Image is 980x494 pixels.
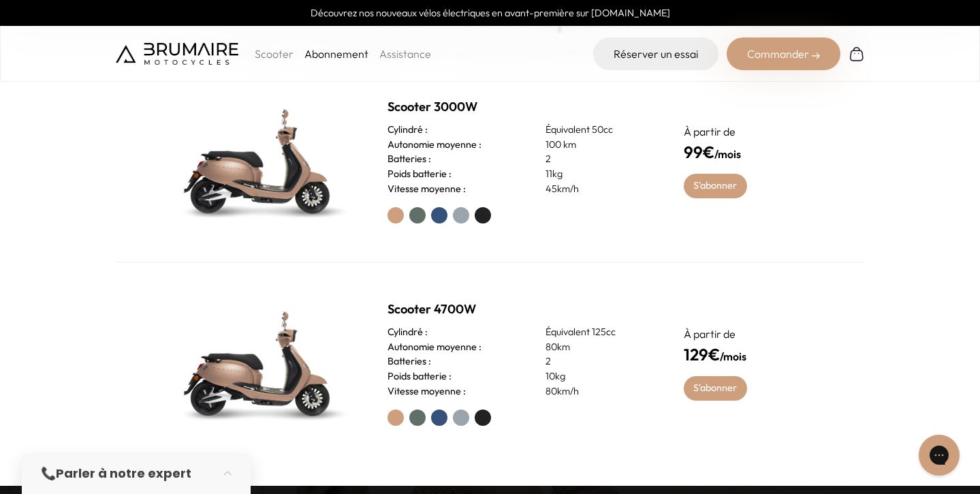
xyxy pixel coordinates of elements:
a: S'abonner [684,376,747,401]
a: Réserver un essai [593,37,718,70]
h2: Scooter 3000W [388,97,651,117]
img: Brumaire Motocycles [116,43,238,65]
p: 80km [546,340,651,355]
p: Équivalent 125cc [546,325,651,340]
h3: Autonomie moyenne : [388,138,481,153]
img: right-arrow-2.png [812,52,820,60]
a: Abonnement [304,47,368,61]
h3: Poids batterie : [388,167,452,182]
h2: Scooter 4700W [388,300,651,319]
h3: Batteries : [388,354,431,369]
p: 2 [546,152,651,167]
span: 99€ [684,142,714,162]
a: S'abonner [684,174,747,198]
p: Scooter [255,46,294,62]
h3: Vitesse moyenne : [388,384,466,399]
h3: Vitesse moyenne : [388,182,466,197]
h3: Poids batterie : [388,369,452,384]
h3: Cylindré : [388,325,428,340]
img: Panier [849,46,865,62]
p: 2 [546,354,651,369]
img: Scooter Brumaire vert [164,295,355,431]
p: 100 km [546,138,651,153]
h3: Cylindré : [388,123,428,138]
span: 129€ [684,344,720,365]
p: Équivalent 50cc [546,123,651,138]
p: À partir de [684,326,816,342]
p: 11kg [546,167,651,182]
a: Assistance [379,47,431,61]
div: Commander [727,37,840,70]
h4: /mois [684,140,816,164]
p: 80km/h [546,384,651,399]
h4: /mois [684,342,816,367]
p: 45km/h [546,182,651,197]
h3: Batteries : [388,152,431,167]
img: Scooter Brumaire vert [164,93,355,229]
p: À partir de [684,123,816,140]
p: 10kg [546,369,651,384]
h3: Autonomie moyenne : [388,340,481,355]
iframe: Gorgias live chat messenger [912,430,966,480]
